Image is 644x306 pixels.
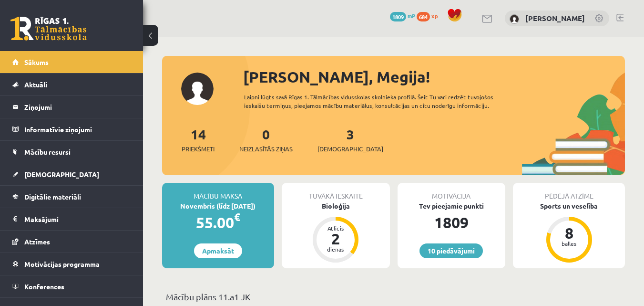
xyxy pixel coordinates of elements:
[12,163,131,185] a: [DEMOGRAPHIC_DATA]
[12,74,131,95] a: Aktuāli
[12,253,131,275] a: Motivācijas programma
[398,183,506,201] div: Motivācija
[12,231,131,253] a: Atzīmes
[12,275,131,297] a: Konferences
[321,231,350,246] div: 2
[513,183,625,201] div: Pēdējā atzīme
[24,170,99,179] span: [DEMOGRAPHIC_DATA]
[321,225,350,231] div: Atlicis
[10,17,87,41] a: Rīgas 1. Tālmācības vidusskola
[24,282,64,291] span: Konferences
[555,241,583,246] div: balles
[12,118,131,140] a: Informatīvie ziņojumi
[555,225,583,241] div: 8
[162,211,274,234] div: 55.00
[317,144,383,154] span: [DEMOGRAPHIC_DATA]
[162,183,274,201] div: Mācību maksa
[182,126,215,154] a: 14Priekšmeti
[12,51,131,73] a: Sākums
[282,201,390,211] div: Bioloģija
[398,201,506,211] div: Tev pieejamie punkti
[12,186,131,208] a: Digitālie materiāli
[24,58,49,66] span: Sākums
[417,12,430,21] span: 684
[431,12,438,20] span: xp
[239,144,293,154] span: Neizlasītās ziņas
[525,13,585,23] a: [PERSON_NAME]
[24,260,100,268] span: Motivācijas programma
[24,96,131,118] legend: Ziņojumi
[282,201,390,264] a: Bioloģija Atlicis 2 dienas
[243,65,625,88] div: [PERSON_NAME], Megija!
[182,144,215,154] span: Priekšmeti
[398,211,506,234] div: 1809
[24,148,71,156] span: Mācību resursi
[321,246,350,252] div: dienas
[317,126,383,154] a: 3[DEMOGRAPHIC_DATA]
[162,201,274,211] div: Novembris (līdz [DATE])
[166,290,621,303] p: Mācību plāns 11.a1 JK
[408,12,415,20] span: mP
[24,118,131,140] legend: Informatīvie ziņojumi
[419,243,483,258] a: 10 piedāvājumi
[239,126,293,154] a: 0Neizlasītās ziņas
[12,141,131,163] a: Mācību resursi
[244,93,522,110] div: Laipni lūgts savā Rīgas 1. Tālmācības vidusskolas skolnieka profilā. Šeit Tu vari redzēt tuvojošo...
[24,208,131,230] legend: Maksājumi
[24,192,81,201] span: Digitālie materiāli
[12,208,131,230] a: Maksājumi
[510,14,519,24] img: Megija Kozlova
[24,80,47,89] span: Aktuāli
[390,12,406,21] span: 1809
[282,183,390,201] div: Tuvākā ieskaite
[234,210,240,224] span: €
[390,12,415,20] a: 1809 mP
[513,201,625,264] a: Sports un veselība 8 balles
[513,201,625,211] div: Sports un veselība
[24,237,50,246] span: Atzīmes
[194,243,242,258] a: Apmaksāt
[12,96,131,118] a: Ziņojumi
[417,12,442,20] a: 684 xp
